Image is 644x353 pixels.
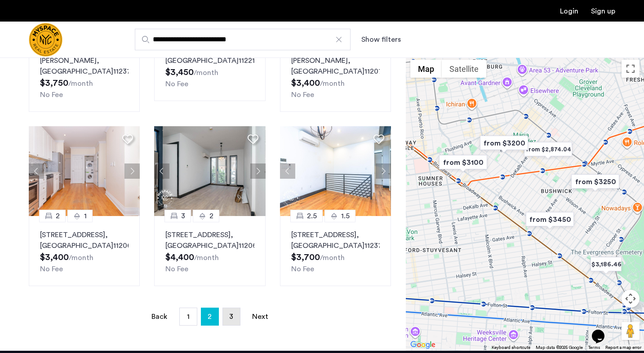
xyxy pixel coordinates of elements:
[154,163,169,179] button: Previous apartment
[208,309,212,324] span: 2
[165,68,194,77] span: $3,450
[40,253,69,262] span: $3,400
[135,29,351,50] input: Apartment Search
[154,126,266,216] img: 8515455b-be52-4141-8a40-4c35d33cf98b_638889588742096683.jpeg
[69,254,93,261] sub: /month
[605,344,641,351] a: Report a map error
[442,60,486,78] button: Show satellite imagery
[165,80,188,88] span: No Fee
[68,80,93,87] sub: /month
[536,345,583,350] span: Map data ©2025 Google
[280,216,391,286] a: 2.51.5[STREET_ADDRESS], [GEOGRAPHIC_DATA]11237No Fee
[154,31,265,101] a: 31[STREET_ADDRESS], [GEOGRAPHIC_DATA]11221No Fee
[165,229,254,251] p: [STREET_ADDRESS] 11206
[522,209,577,229] div: from $3450
[40,265,63,273] span: No Fee
[476,133,532,153] div: from $3200
[280,126,391,216] img: 1995_638554729364337824.jpeg
[291,253,320,262] span: $3,700
[622,290,640,308] button: Map camera controls
[154,216,265,286] a: 32[STREET_ADDRESS], [GEOGRAPHIC_DATA]11206No Fee
[165,265,188,273] span: No Fee
[84,211,87,221] span: 1
[209,211,213,221] span: 2
[520,139,576,159] div: from $2,874.04
[29,308,391,326] nav: Pagination
[280,31,391,112] a: 22[STREET_ADDRESS][PERSON_NAME], [GEOGRAPHIC_DATA]11207No Fee
[492,344,530,351] button: Keyboard shortcuts
[410,60,442,78] button: Show street map
[588,344,600,351] a: Terms
[250,163,266,179] button: Next apartment
[181,211,185,221] span: 3
[165,253,194,262] span: $4,400
[568,172,623,192] div: from $3250
[622,60,640,78] button: Toggle fullscreen view
[591,8,615,15] a: Registration
[291,91,314,98] span: No Fee
[408,339,438,351] a: Open this area in Google Maps (opens a new window)
[56,211,60,221] span: 2
[251,308,269,325] a: Next
[29,31,140,112] a: 21.5[STREET_ADDRESS][PERSON_NAME], [GEOGRAPHIC_DATA]11237No Fee
[40,229,129,251] p: [STREET_ADDRESS] 11206
[40,44,129,77] p: [STREET_ADDRESS][PERSON_NAME] 11237
[361,34,401,45] button: Show or hide filters
[40,91,63,98] span: No Fee
[280,163,295,179] button: Previous apartment
[291,265,314,273] span: No Fee
[587,254,625,274] div: $3,186.46
[291,79,320,88] span: $3,400
[187,313,190,320] span: 1
[29,216,140,286] a: 21[STREET_ADDRESS], [GEOGRAPHIC_DATA]11206No Fee
[291,229,380,251] p: [STREET_ADDRESS] 11237
[229,313,233,320] span: 3
[40,79,68,88] span: $3,750
[622,322,640,340] button: Drag Pegman onto the map to open Street View
[124,163,140,179] button: Next apartment
[341,211,350,221] span: 1.5
[307,211,317,221] span: 2.5
[194,254,219,261] sub: /month
[408,339,438,351] img: Google
[194,69,218,76] sub: /month
[29,23,62,57] img: logo
[588,317,617,344] iframe: chat widget
[376,163,391,179] button: Next apartment
[560,8,578,15] a: Login
[320,80,345,87] sub: /month
[29,126,140,216] img: 1990_638181232626111364.jpeg
[29,163,44,179] button: Previous apartment
[320,254,345,261] sub: /month
[435,152,491,172] div: from $3100
[151,308,169,325] a: Back
[29,23,62,57] a: Cazamio Logo
[291,44,380,77] p: [STREET_ADDRESS][PERSON_NAME] 11207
